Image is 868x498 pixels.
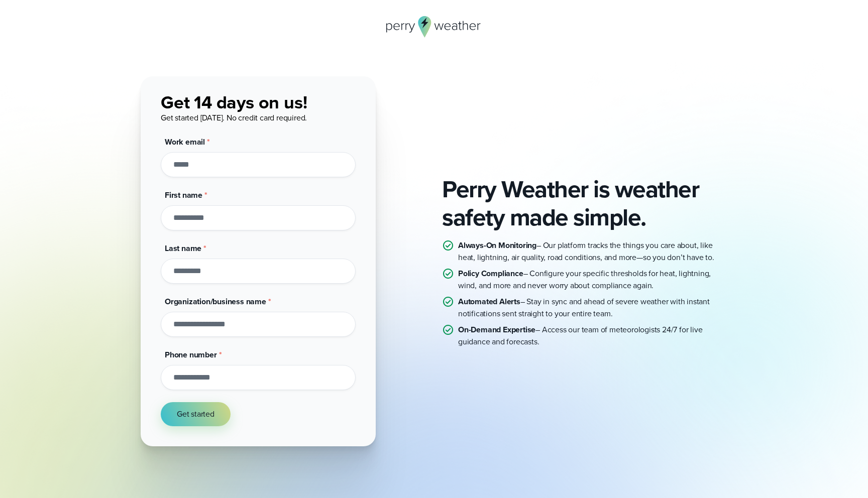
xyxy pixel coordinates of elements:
[161,402,231,426] button: Get started
[165,189,202,201] span: First name
[458,296,727,320] p: – Stay in sync and ahead of severe weather with instant notifications sent straight to your entir...
[442,175,727,231] h2: Perry Weather is weather safety made simple.
[458,324,727,348] p: – Access our team of meteorologists 24/7 for live guidance and forecasts.
[165,242,201,254] span: Last name
[165,349,217,360] span: Phone number
[458,296,520,307] strong: Automated Alerts
[458,268,727,292] p: – Configure your specific thresholds for heat, lightning, wind, and more and never worry about co...
[458,268,523,279] strong: Policy Compliance
[458,239,727,264] p: – Our platform tracks the things you care about, like heat, lightning, air quality, road conditio...
[161,89,307,115] span: Get 14 days on us!
[165,296,266,307] span: Organization/business name
[177,408,214,420] span: Get started
[458,324,535,335] strong: On-Demand Expertise
[165,136,205,148] span: Work email
[161,112,307,123] span: Get started [DATE]. No credit card required.
[458,239,536,251] strong: Always-On Monitoring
